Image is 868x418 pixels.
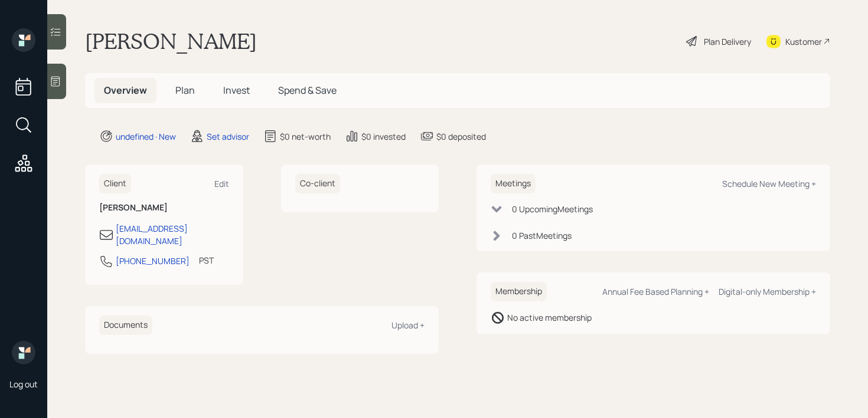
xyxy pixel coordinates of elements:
div: Set advisor [207,130,249,143]
div: Upload + [391,320,425,331]
div: $0 net-worth [280,130,331,143]
div: PST [199,254,214,266]
div: Schedule New Meeting + [722,178,816,189]
h6: Membership [491,282,547,301]
span: Spend & Save [278,84,337,97]
div: Log out [9,378,38,390]
div: $0 invested [361,130,406,143]
div: Digital-only Membership + [719,286,816,297]
div: 0 Upcoming Meeting s [512,203,593,215]
h6: Meetings [491,174,536,193]
h6: [PERSON_NAME] [99,203,229,213]
span: Invest [223,84,250,97]
div: Plan Delivery [704,35,751,48]
div: Kustomer [785,35,822,48]
div: [EMAIL_ADDRESS][DOMAIN_NAME] [116,222,229,247]
div: No active membership [507,311,592,324]
span: Plan [175,84,195,97]
h6: Documents [99,315,152,335]
div: $0 deposited [436,130,486,143]
div: Edit [214,178,229,189]
h1: [PERSON_NAME] [85,28,257,54]
div: 0 Past Meeting s [512,229,572,242]
div: Annual Fee Based Planning + [602,286,709,297]
img: retirable_logo.png [12,341,35,364]
div: [PHONE_NUMBER] [116,255,190,267]
h6: Co-client [295,174,340,193]
div: undefined · New [116,130,176,143]
span: Overview [104,84,147,97]
h6: Client [99,174,131,193]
